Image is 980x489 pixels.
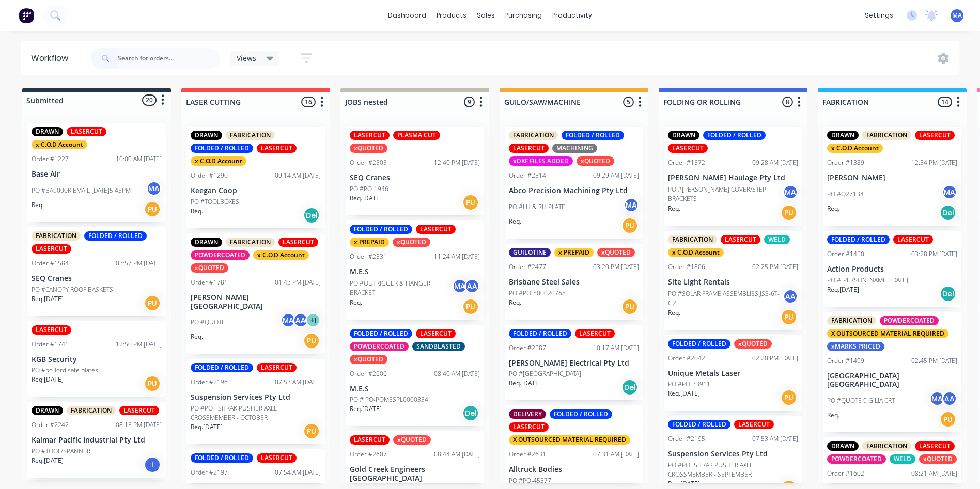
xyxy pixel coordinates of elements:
[27,321,166,397] div: LASERCUTOrder #174112:50 PM [DATE]KGB SecurityPO #po-lord safe platesReq.[DATE]PU
[509,144,549,153] div: LASERCUT
[668,235,717,244] div: FABRICATION
[32,285,113,294] p: PO #CANOPY ROOF BASKETS
[350,355,387,364] div: xQUOTED
[350,435,390,445] div: LASERCUT
[668,434,705,444] div: Order #2195
[116,420,162,430] div: 08:15 PM [DATE]
[186,233,325,354] div: DRAWNFABRICATIONLASERCUTPOWDERCOATEDx C.O.D AccountxQUOTEDOrder #178101:43 PM [DATE][PERSON_NAME]...
[350,465,480,483] p: Gold Creek Engineers [GEOGRAPHIC_DATA]
[575,329,615,338] div: LASERCUT
[509,343,546,353] div: Order #2587
[593,262,639,272] div: 03:20 PM [DATE]
[668,204,680,213] p: Req.
[509,369,583,378] p: PO #[GEOGRAPHIC_DATA].
[827,454,886,464] div: POWDERCOATED
[383,8,431,23] a: dashboard
[668,339,730,349] div: FOLDED / ROLLED
[32,375,64,384] p: Req. [DATE]
[116,340,162,349] div: 12:50 PM [DATE]
[703,131,766,140] div: FOLDED / ROLLED
[668,354,705,363] div: Order #2042
[668,380,710,389] p: PO #PO-33911
[191,156,246,166] div: x C.O.D Account
[500,8,547,23] div: purchasing
[823,231,961,307] div: FOLDED / ROLLEDLASERCUTOrder #145003:28 PM [DATE]Action ProductsPO #[PERSON_NAME] [DATE]Req.[DATE...
[462,194,479,211] div: PU
[621,379,638,396] div: Del
[911,356,957,366] div: 02:45 PM [DATE]
[27,402,166,478] div: DRAWNFABRICATIONLASERCUTOrder #224208:15 PM [DATE]Kalmar Pacific Industrial Pty LtdPO #TOOL/SPANN...
[186,359,325,444] div: FOLDED / ROLLEDLASERCUTOrder #219607:53 AM [DATE]Suspension Services Pty LtdPO #PO - SITRAK PUSHE...
[350,329,412,338] div: FOLDED / ROLLED
[32,140,87,149] div: x C.O.D Account
[32,294,64,304] p: Req. [DATE]
[118,48,220,69] input: Search for orders...
[911,158,957,167] div: 12:34 PM [DATE]
[32,186,131,195] p: PO #BA9000R EMAIL [DATE]5.45PM
[350,158,387,167] div: Order #2505
[668,158,705,167] div: Order #1572
[462,405,479,421] div: Del
[940,286,956,302] div: Del
[32,154,69,164] div: Order #1227
[664,231,802,330] div: FABRICATIONLASERCUTWELDx C.O.D AccountOrder #180602:25 PM [DATE]Site Light RentalsPO #SOLAR FRAME...
[32,200,44,210] p: Req.
[827,276,908,285] p: PO #[PERSON_NAME] [DATE]
[911,249,957,259] div: 03:28 PM [DATE]
[434,158,480,167] div: 12:40 PM [DATE]
[942,184,957,200] div: MA
[577,156,614,166] div: xQUOTED
[890,454,915,464] div: WELD
[915,441,955,451] div: LASERCUT
[827,235,890,244] div: FOLDED / ROLLED
[119,406,159,415] div: LASERCUT
[668,262,705,272] div: Order #1806
[827,441,859,451] div: DRAWN
[462,298,479,315] div: PU
[562,131,624,140] div: FOLDED / ROLLED
[721,235,760,244] div: LASERCUT
[668,479,700,488] p: Req. [DATE]
[764,235,790,244] div: WELD
[275,468,321,477] div: 07:54 AM [DATE]
[191,207,203,216] p: Req.
[509,409,546,419] div: DELIVERY
[862,131,911,140] div: FABRICATION
[434,369,480,378] div: 08:40 AM [DATE]
[27,123,166,222] div: DRAWNLASERCUTx C.O.D AccountOrder #122710:00 AM [DATE]Base AirPO #BA9000R EMAIL [DATE]5.45PMMAReq.PU
[191,332,203,341] p: Req.
[664,335,802,411] div: FOLDED / ROLLEDxQUOTEDOrder #204202:20 PM [DATE]Unique Metals LaserPO #PO-33911Req.[DATE]PU
[275,278,321,287] div: 01:43 PM [DATE]
[19,8,34,23] img: Factory
[191,171,228,180] div: Order #1290
[668,369,798,378] p: Unique Metals Laser
[915,131,955,140] div: LASERCUT
[472,8,500,23] div: sales
[752,158,798,167] div: 09:28 AM [DATE]
[509,359,639,368] p: [PERSON_NAME] Electrical Pty Ltd
[346,325,484,427] div: FOLDED / ROLLEDLASERCUTPOWDERCOATEDSANDBLASTEDxQUOTEDOrder #260608:40 AM [DATE]M.E.SPO # PO-POMES...
[350,131,390,140] div: LASERCUT
[32,456,64,465] p: Req. [DATE]
[827,144,883,153] div: x C.O.D Account
[350,385,480,393] p: M.E.S
[191,278,228,287] div: Order #1781
[116,154,162,164] div: 10:00 AM [DATE]
[191,238,222,247] div: DRAWN
[146,181,162,196] div: MA
[32,340,69,349] div: Order #1741
[412,342,465,351] div: SANDBLASTED
[823,312,961,433] div: FABRICATIONPOWDERCOATEDX OUTSOURCED MATERIAL REQUIREDxMARKS PRICEDOrder #149902:45 PM [DATE][GEOG...
[827,158,864,167] div: Order #1389
[275,171,321,180] div: 09:14 AM [DATE]
[431,8,472,23] div: products
[350,369,387,378] div: Order #2606
[191,377,228,387] div: Order #2196
[940,411,956,428] div: PU
[827,249,864,259] div: Order #1450
[434,252,480,261] div: 11:24 AM [DATE]
[350,279,452,297] p: PO #OUTRIGGER & HANGER BRACKET
[350,404,382,414] p: Req. [DATE]
[350,342,409,351] div: POWDERCOATED
[305,312,321,328] div: + 1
